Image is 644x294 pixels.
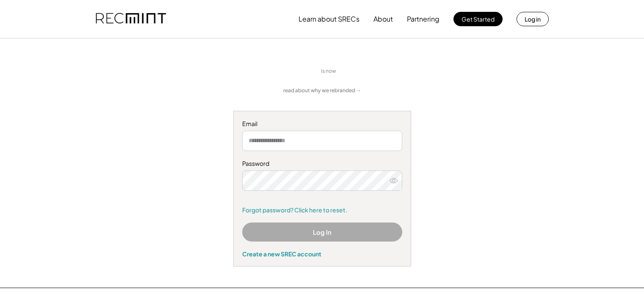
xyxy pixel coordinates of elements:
[407,11,439,27] button: Partnering
[242,206,402,214] a: Forgot password? Click here to reset.
[242,250,402,258] div: Create a new SREC account
[299,11,359,27] button: Learn about SRECs
[242,159,402,168] div: Password
[283,87,361,94] a: read about why we rebranded →
[373,11,393,27] button: About
[347,67,406,76] img: yH5BAEAAAAALAAAAAABAAEAAAIBRAA7
[319,68,343,75] div: is now
[96,5,166,33] img: recmint-logotype%403x.png
[453,12,503,26] button: Get Started
[238,60,315,83] img: yH5BAEAAAAALAAAAAABAAEAAAIBRAA7
[517,12,549,26] button: Log in
[242,223,402,242] button: Log In
[242,120,402,128] div: Email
